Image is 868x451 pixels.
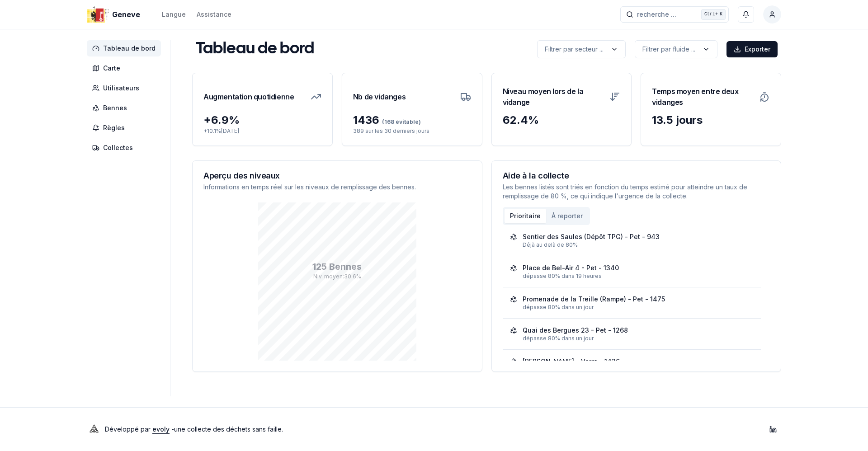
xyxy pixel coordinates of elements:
span: Tableau de bord [103,44,156,53]
a: Tableau de bord [87,40,165,56]
h3: Temps moyen entre deux vidanges [652,84,754,109]
a: Sentier des Saules (Dépôt TPG) - Pet - 943Déjà au delà de 80% [510,232,754,249]
span: Règles [103,123,125,132]
h3: Niveau moyen lors de la vidange [503,84,604,109]
span: Geneve [112,9,140,20]
span: Utilisateurs [103,84,139,93]
div: 62.4 % [503,113,621,127]
a: Promenade de la Treille (Rampe) - Pet - 1475dépasse 80% dans un jour [510,295,754,311]
div: dépasse 80% dans 19 heures [523,272,754,280]
h3: Augmentation quotidienne [203,84,294,109]
p: Développé par - une collecte des déchets sans faille . [105,423,283,436]
div: Quai des Bergues 23 - Pet - 1268 [523,326,628,335]
button: label [635,40,717,58]
a: Place de Bel-Air 4 - Pet - 1340dépasse 80% dans 19 heures [510,263,754,280]
button: label [537,40,626,58]
a: Bennes [87,100,165,116]
div: Déjà au delà de 80% [523,241,754,249]
div: Promenade de la Treille (Rampe) - Pet - 1475 [523,295,665,304]
div: 13.5 jours [652,113,770,127]
a: Utilisateurs [87,80,165,96]
button: Langue [162,9,186,20]
img: Evoly Logo [87,422,101,437]
button: recherche ...Ctrl+K [620,6,729,23]
a: Assistance [197,9,231,20]
h1: Tableau de bord [196,40,314,58]
span: (168 évitable) [379,118,421,125]
h3: Nb de vidanges [353,84,406,109]
img: Geneve Logo [87,4,108,25]
a: [PERSON_NAME] - Verre - 1426 [510,357,754,373]
a: Carte [87,60,165,76]
a: Collectes [87,140,165,156]
button: Exporter [726,41,778,57]
button: Prioritaire [505,209,546,223]
div: dépasse 80% dans un jour [523,335,754,342]
p: Informations en temps réel sur les niveaux de remplissage des bennes. [203,183,471,192]
p: 389 sur les 30 derniers jours [353,127,471,135]
a: Quai des Bergues 23 - Pet - 1268dépasse 80% dans un jour [510,326,754,342]
span: recherche ... [637,10,676,19]
p: Filtrer par fluide ... [642,45,695,54]
div: [PERSON_NAME] - Verre - 1426 [523,357,620,366]
div: 1436 [353,113,471,127]
span: Carte [103,64,120,73]
div: + 6.9 % [203,113,321,127]
div: Langue [162,10,186,19]
p: + 10.1 % [DATE] [203,127,321,135]
button: À reporter [546,209,588,223]
div: Place de Bel-Air 4 - Pet - 1340 [523,263,619,272]
h3: Aide à la collecte [503,172,770,180]
div: dépasse 80% dans un jour [523,304,754,311]
p: Filtrer par secteur ... [545,45,604,54]
span: Collectes [103,143,133,152]
a: evoly [152,425,170,433]
span: Bennes [103,103,127,113]
div: Sentier des Saules (Dépôt TPG) - Pet - 943 [523,232,660,241]
h3: Aperçu des niveaux [203,172,471,180]
a: Règles [87,120,165,136]
a: Geneve [87,9,144,20]
p: Les bennes listés sont triés en fonction du temps estimé pour atteindre un taux de remplissage de... [503,183,770,201]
